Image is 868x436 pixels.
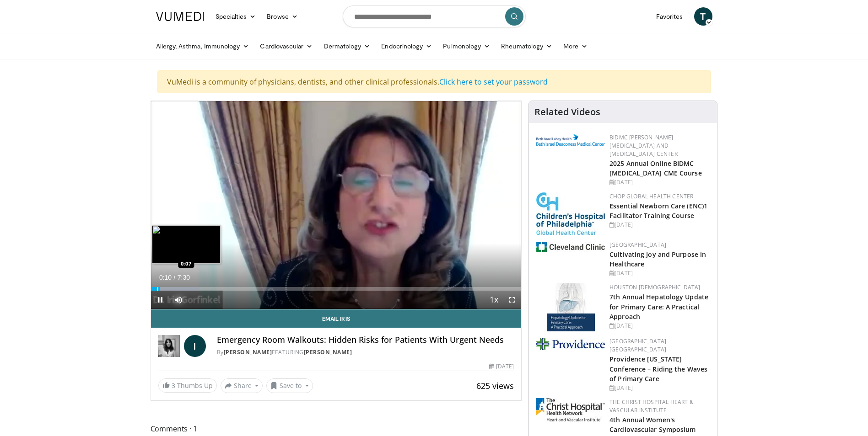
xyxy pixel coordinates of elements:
a: Browse [261,7,303,26]
div: Progress Bar [151,287,522,291]
a: Dermatology [318,37,376,55]
img: image.jpeg [152,225,221,264]
a: Cardiovascular [254,37,318,55]
video-js: Video Player [151,101,522,309]
a: Click here to set your password [439,77,548,87]
a: Houston [DEMOGRAPHIC_DATA] [609,283,700,291]
span: / [174,274,176,281]
a: More [558,37,593,55]
button: Share [221,378,263,393]
span: Comments 1 [151,423,522,435]
a: BIDMC [PERSON_NAME][MEDICAL_DATA] and [MEDICAL_DATA] Center [609,133,678,158]
a: Favorites [651,7,689,26]
a: T [694,7,712,26]
span: 3 [172,381,175,390]
a: Pulmonology [437,37,496,55]
a: 2025 Annual Online BIDMC [MEDICAL_DATA] CME Course [609,159,702,177]
h4: Emergency Room Walkouts: Hidden Risks for Patients With Urgent Needs [217,335,514,345]
a: Email Iris [151,309,522,328]
a: The Christ Hospital Heart & Vascular Institute [609,398,694,414]
div: [DATE] [609,221,710,229]
a: Providence [US_STATE] Conference – Riding the Waves of Primary Care [609,355,707,383]
a: CHOP Global Health Center [609,192,693,200]
img: 1ef99228-8384-4f7a-af87-49a18d542794.png.150x105_q85_autocrop_double_scale_upscale_version-0.2.jpg [536,242,605,252]
img: VuMedi Logo [156,12,205,21]
input: Search topics, interventions [343,5,526,27]
a: [PERSON_NAME] [224,348,272,356]
a: Cultivating Joy and Purpose in Healthcare [609,250,706,268]
a: Essential Newborn Care (ENC)1 Facilitator Training Course [609,202,707,220]
div: [DATE] [609,178,710,186]
a: Specialties [210,7,262,26]
img: 9aead070-c8c9-47a8-a231-d8565ac8732e.png.150x105_q85_autocrop_double_scale_upscale_version-0.2.jpg [536,338,605,350]
button: Save to [266,378,313,393]
a: [GEOGRAPHIC_DATA] [GEOGRAPHIC_DATA] [609,337,666,353]
img: 83b65fa9-3c25-403e-891e-c43026028dd2.jpg.150x105_q85_autocrop_double_scale_upscale_version-0.2.jpg [547,283,595,331]
div: [DATE] [489,362,514,371]
a: Rheumatology [496,37,558,55]
a: 7th Annual Hepatology Update for Primary Care: A Practical Approach [609,292,708,320]
span: 7:30 [178,274,190,281]
button: Mute [169,291,188,309]
button: Fullscreen [503,291,521,309]
a: Allergy, Asthma, Immunology [151,37,255,55]
button: Pause [151,291,169,309]
div: [DATE] [609,322,710,330]
div: [DATE] [609,269,710,277]
a: I [184,335,206,357]
div: [DATE] [609,384,710,392]
div: VuMedi is a community of physicians, dentists, and other clinical professionals. [157,70,711,93]
img: 32b1860c-ff7d-4915-9d2b-64ca529f373e.jpg.150x105_q85_autocrop_double_scale_upscale_version-0.2.jpg [536,398,605,421]
a: 3 Thumbs Up [158,378,217,393]
div: By FEATURING [217,348,514,356]
a: [GEOGRAPHIC_DATA] [609,241,666,249]
img: Dr. Iris Gorfinkel [158,335,180,357]
a: [PERSON_NAME] [304,348,352,356]
span: 0:10 [159,274,172,281]
span: 625 views [476,380,514,391]
button: Playback Rate [485,291,503,309]
a: Endocrinology [376,37,437,55]
h4: Related Videos [534,106,600,117]
img: c96b19ec-a48b-46a9-9095-935f19585444.png.150x105_q85_autocrop_double_scale_upscale_version-0.2.png [536,134,605,146]
img: 8fbf8b72-0f77-40e1-90f4-9648163fd298.jpg.150x105_q85_autocrop_double_scale_upscale_version-0.2.jpg [536,192,605,235]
